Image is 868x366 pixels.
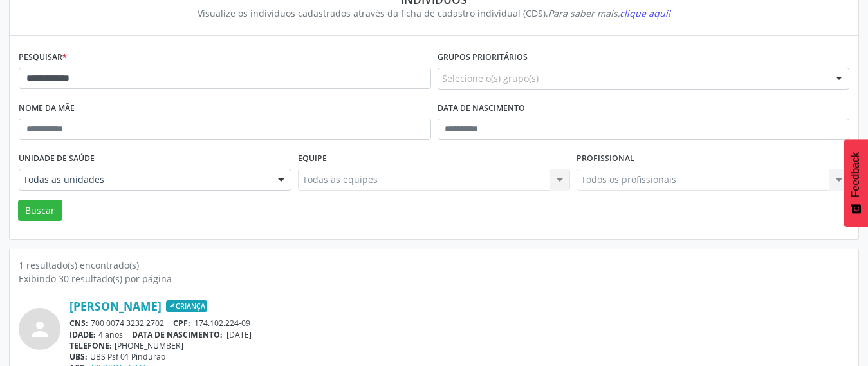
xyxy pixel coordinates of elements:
[132,329,223,340] span: DATA DE NASCIMENTO:
[69,351,849,362] div: UBS Psf 01 Pindurao
[166,300,207,312] span: Criança
[69,340,112,351] span: TELEFONE:
[442,72,539,85] span: Selecione o(s) grupo(s)
[620,7,670,19] span: clique aqui!
[19,99,75,119] label: Nome da mãe
[19,258,849,272] div: 1 resultado(s) encontrado(s)
[18,200,62,222] button: Buscar
[28,6,840,20] div: Visualize os indivíduos cadastrados através da ficha de cadastro individual (CDS).
[844,139,868,227] button: Feedback - Mostrar pesquisa
[438,48,528,68] label: Grupos prioritários
[69,299,162,313] a: [PERSON_NAME]
[69,318,849,329] div: 700 0074 3232 2702
[19,48,67,68] label: Pesquisar
[69,329,849,340] div: 4 anos
[173,318,190,329] span: CPF:
[298,149,327,169] label: Equipe
[23,173,265,186] span: Todas as unidades
[69,351,88,362] span: UBS:
[19,272,849,285] div: Exibindo 30 resultado(s) por página
[577,149,634,169] label: Profissional
[850,152,862,197] span: Feedback
[226,329,252,340] span: [DATE]
[28,318,51,341] i: person
[548,7,670,19] i: Para saber mais,
[69,340,849,351] div: [PHONE_NUMBER]
[69,318,88,329] span: CNS:
[69,329,96,340] span: IDADE:
[194,318,250,329] span: 174.102.224-09
[19,149,95,169] label: Unidade de saúde
[438,99,525,119] label: Data de nascimento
